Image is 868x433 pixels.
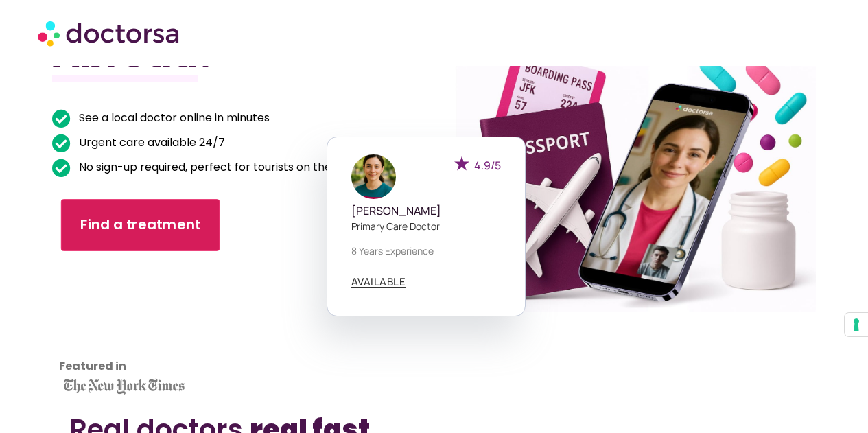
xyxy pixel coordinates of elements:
span: Urgent care available 24/7 [75,133,225,152]
span: Find a treatment [80,215,201,235]
iframe: Customer reviews powered by Trustpilot [59,274,183,377]
strong: Featured in [59,358,126,374]
p: 8 years experience [351,244,501,258]
h5: [PERSON_NAME] [351,204,501,218]
span: 4.9/5 [474,158,501,173]
span: No sign-up required, perfect for tourists on the go [75,158,348,177]
span: See a local doctor online in minutes [75,108,270,128]
a: Find a treatment [61,199,220,251]
a: AVAILABLE [351,277,406,288]
span: AVAILABLE [351,277,406,287]
p: Primary care doctor [351,219,501,233]
button: Your consent preferences for tracking technologies [845,313,868,336]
